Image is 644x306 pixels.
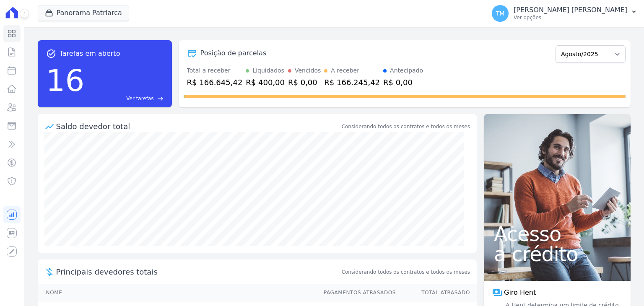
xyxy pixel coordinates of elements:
span: TM [496,10,505,16]
span: Giro Hent [504,288,536,298]
span: task_alt [46,49,56,59]
div: Total a receber [187,66,243,75]
div: R$ 400,00 [246,77,285,88]
span: Ver tarefas [126,95,153,102]
div: Saldo devedor total [56,121,340,132]
span: a crédito [494,244,621,264]
p: Ver opções [514,14,627,21]
th: Total Atrasado [396,284,477,301]
span: east [157,96,164,102]
th: Nome [38,284,316,301]
span: Tarefas em aberto [60,49,120,59]
div: R$ 166.245,42 [324,77,380,88]
div: R$ 0,00 [383,77,423,88]
div: Antecipado [390,66,423,75]
p: [PERSON_NAME] [PERSON_NAME] [514,6,627,14]
div: A receber [331,66,359,75]
div: Vencidos [295,66,321,75]
div: Considerando todos os contratos e todos os meses [342,123,470,130]
th: Pagamentos Atrasados [316,284,396,301]
span: Considerando todos os contratos e todos os meses [342,268,470,276]
span: Acesso [494,224,621,244]
button: Panorama Patriarca [38,5,129,21]
div: Posição de parcelas [200,48,267,58]
span: Principais devedores totais [56,266,340,277]
div: 16 [46,59,85,102]
div: R$ 166.645,42 [187,77,243,88]
a: Ver tarefas east [88,95,163,102]
button: TM [PERSON_NAME] [PERSON_NAME] Ver opções [485,2,644,25]
div: R$ 0,00 [288,77,321,88]
div: Liquidados [252,66,284,75]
